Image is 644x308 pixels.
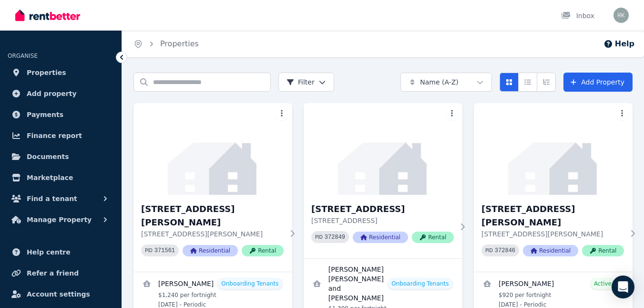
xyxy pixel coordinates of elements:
[27,130,82,141] span: Finance report
[27,88,77,99] span: Add property
[183,245,238,256] span: Residential
[278,73,334,92] button: Filter
[27,193,77,204] span: Find a tenant
[145,248,153,253] small: PID
[8,285,114,304] a: Account settings
[27,172,73,183] span: Marketplace
[315,234,323,240] small: PID
[27,67,66,78] span: Properties
[141,202,284,229] h3: [STREET_ADDRESS][PERSON_NAME]
[304,103,462,258] a: 9A Badcoe St, Pooraka[STREET_ADDRESS][STREET_ADDRESS]PID 372849ResidentialRental
[500,73,556,92] div: View options
[561,11,594,21] div: Inbox
[582,245,624,256] span: Rental
[8,264,114,283] a: Refer a friend
[27,151,69,162] span: Documents
[242,245,284,256] span: Rental
[420,77,459,87] span: Name (A-Z)
[474,103,633,272] a: 17 Mcvann Ave, Paralowie[STREET_ADDRESS][PERSON_NAME][STREET_ADDRESS][PERSON_NAME]PID 372846Resid...
[474,103,633,195] img: 17 Mcvann Ave, Paralowie
[15,8,80,22] img: RentBetter
[8,147,114,166] a: Documents
[615,107,629,120] button: More options
[8,53,38,59] span: ORGANISE
[27,288,90,300] span: Account settings
[154,247,175,254] code: 371561
[445,107,459,120] button: More options
[8,189,114,208] button: Find a tenant
[133,103,292,195] img: 1A Burton Ave, Valley View
[485,248,493,253] small: PID
[8,168,114,187] a: Marketplace
[8,210,114,229] button: Manage Property
[481,229,624,239] p: [STREET_ADDRESS][PERSON_NAME]
[141,229,284,239] p: [STREET_ADDRESS][PERSON_NAME]
[603,38,634,50] button: Help
[563,73,633,92] a: Add Property
[412,232,454,243] span: Rental
[325,234,345,241] code: 372849
[518,73,537,92] button: Compact list view
[495,247,515,254] code: 372846
[500,73,519,92] button: Card view
[612,276,634,298] div: Open Intercom Messenger
[286,77,315,87] span: Filter
[275,107,288,120] button: More options
[353,232,408,243] span: Residential
[27,109,63,120] span: Payments
[8,243,114,262] a: Help centre
[8,84,114,103] a: Add property
[613,8,629,23] img: Robert Kabacznik
[27,267,79,279] span: Refer a friend
[8,105,114,124] a: Payments
[523,245,578,256] span: Residential
[122,31,210,57] nav: Breadcrumb
[160,39,199,48] a: Properties
[311,216,454,225] p: [STREET_ADDRESS]
[311,202,454,216] h3: [STREET_ADDRESS]
[27,246,71,258] span: Help centre
[400,73,492,92] button: Name (A-Z)
[8,63,114,82] a: Properties
[133,103,292,272] a: 1A Burton Ave, Valley View[STREET_ADDRESS][PERSON_NAME][STREET_ADDRESS][PERSON_NAME]PID 371561Res...
[481,202,624,229] h3: [STREET_ADDRESS][PERSON_NAME]
[8,126,114,145] a: Finance report
[537,73,556,92] button: Expanded list view
[304,103,462,195] img: 9A Badcoe St, Pooraka
[27,214,92,225] span: Manage Property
